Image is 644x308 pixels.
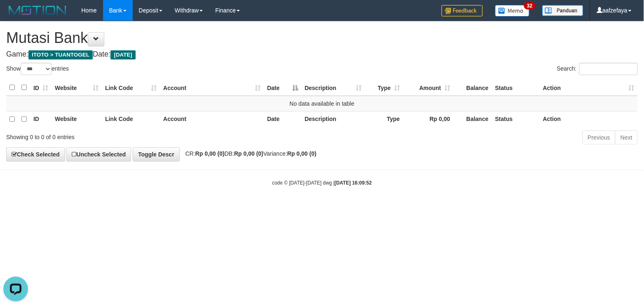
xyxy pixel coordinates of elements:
[301,111,365,127] th: Description
[615,130,638,145] a: Next
[335,180,372,186] strong: [DATE] 16:09:52
[454,111,492,127] th: Balance
[133,147,180,161] a: Toggle Descr
[102,80,160,96] th: Link Code: activate to sort column ascending
[52,111,102,127] th: Website
[540,80,638,96] th: Action: activate to sort column ascending
[6,63,69,75] label: Show entries
[492,80,540,96] th: Status
[454,80,492,96] th: Balance
[492,111,540,127] th: Status
[3,3,28,28] button: Open LiveChat chat widget
[21,63,52,75] select: Showentries
[287,150,317,157] strong: Rp 0,00 (0)
[160,111,264,127] th: Account
[6,50,638,59] h4: Game: Date:
[301,80,365,96] th: Description: activate to sort column ascending
[579,63,638,75] input: Search:
[495,5,530,17] img: Button%20Memo.svg
[540,111,638,127] th: Action
[195,150,225,157] strong: Rp 0,00 (0)
[28,50,93,59] span: ITOTO > TUANTOGEL
[272,180,372,186] small: code © [DATE]-[DATE] dwg |
[583,130,616,145] a: Previous
[403,111,454,127] th: Rp 0,00
[52,80,102,96] th: Website: activate to sort column ascending
[6,96,638,111] td: No data available in table
[30,80,52,96] th: ID: activate to sort column ascending
[403,80,454,96] th: Amount: activate to sort column ascending
[181,150,317,157] span: CR: DB: Variance:
[6,4,69,17] img: MOTION_logo.png
[6,130,262,141] div: Showing 0 to 0 of 0 entries
[442,5,483,17] img: Feedback.jpg
[264,111,301,127] th: Date
[66,147,131,161] a: Uncheck Selected
[365,111,403,127] th: Type
[365,80,403,96] th: Type: activate to sort column ascending
[557,63,638,75] label: Search:
[234,150,263,157] strong: Rp 0,00 (0)
[542,5,583,16] img: panduan.png
[6,147,65,161] a: Check Selected
[6,30,638,46] h1: Mutasi Bank
[264,80,301,96] th: Date: activate to sort column descending
[30,111,52,127] th: ID
[110,50,136,59] span: [DATE]
[160,80,264,96] th: Account: activate to sort column ascending
[102,111,160,127] th: Link Code
[524,2,535,9] span: 32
